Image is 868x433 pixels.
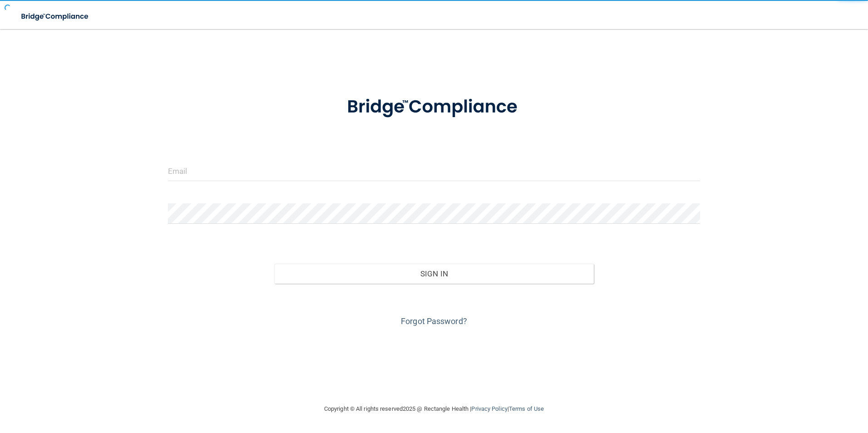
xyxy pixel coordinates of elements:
a: Privacy Policy [471,405,507,412]
div: Copyright © All rights reserved 2025 @ Rectangle Health | | [268,394,600,423]
button: Sign In [274,264,594,284]
a: Forgot Password? [401,316,467,326]
img: bridge_compliance_login_screen.278c3ca4.svg [328,84,540,131]
a: Terms of Use [509,405,544,412]
input: Email [168,161,700,181]
img: bridge_compliance_login_screen.278c3ca4.svg [14,7,97,26]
